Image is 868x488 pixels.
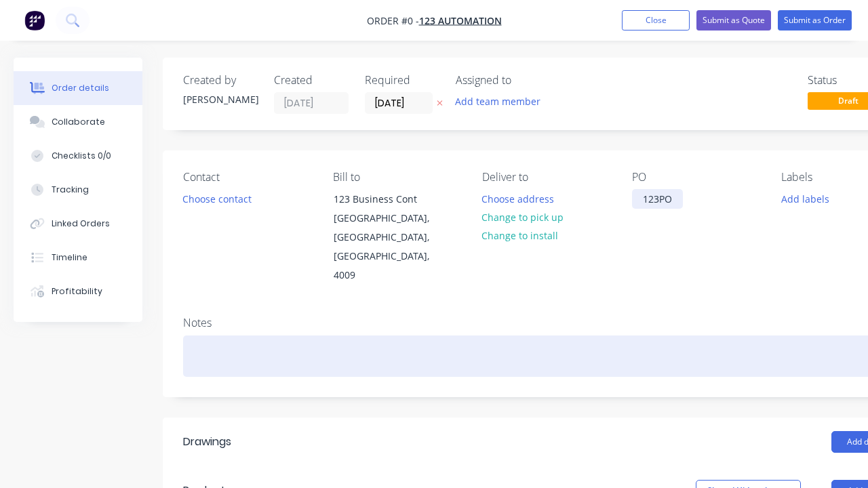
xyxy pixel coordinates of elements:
div: 123PO [632,189,683,209]
div: Tracking [52,184,89,196]
button: Linked Orders [14,207,142,241]
div: [PERSON_NAME] [183,92,258,106]
button: Add team member [448,92,548,110]
div: Bill to [333,171,461,184]
div: Contact [183,171,311,184]
div: Profitability [52,285,102,298]
div: Deliver to [482,171,610,184]
div: Linked Orders [52,218,110,230]
div: Drawings [183,434,231,450]
button: Submit as Quote [696,10,771,30]
button: Timeline [14,241,142,274]
button: Change to install [475,226,566,245]
div: Collaborate [52,116,105,128]
div: Checklists 0/0 [52,150,111,162]
button: Close [622,10,690,30]
img: Factory [24,10,45,30]
button: Submit as Order [778,10,852,30]
div: Required [365,74,439,87]
button: Change to pick up [475,208,571,226]
button: Tracking [14,173,142,207]
button: Profitability [14,274,142,308]
div: PO [632,171,760,184]
div: Timeline [52,251,87,264]
div: Assigned to [456,74,591,87]
button: Add team member [456,92,548,110]
button: Choose contact [176,189,259,207]
div: Created [274,74,349,87]
div: 123 Business Cont [334,190,446,209]
button: Collaborate [14,105,142,139]
div: [GEOGRAPHIC_DATA], [GEOGRAPHIC_DATA], [GEOGRAPHIC_DATA], 4009 [334,209,446,285]
div: 123 Business Cont[GEOGRAPHIC_DATA], [GEOGRAPHIC_DATA], [GEOGRAPHIC_DATA], 4009 [322,189,458,285]
button: Add labels [774,189,836,207]
div: Created by [183,74,258,87]
button: Choose address [475,189,561,207]
button: Order details [14,71,142,105]
span: Order #0 - [367,14,419,27]
div: Order details [52,82,109,94]
button: Checklists 0/0 [14,139,142,173]
a: 123 Automation [419,14,502,27]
